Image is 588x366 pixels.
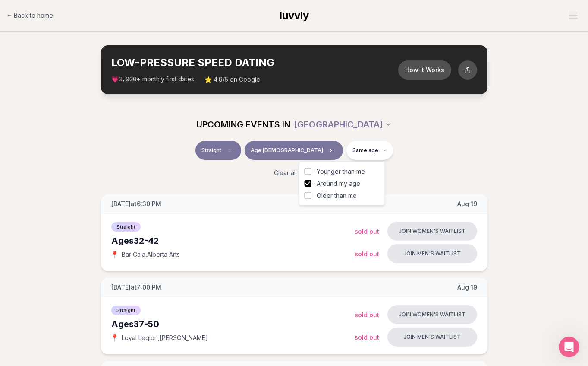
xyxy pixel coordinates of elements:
span: Straight [201,147,221,154]
span: [DATE] at 6:30 PM [111,200,161,208]
button: Younger than me [305,168,311,175]
button: Around my age [305,180,311,187]
span: luvvly [280,9,309,22]
button: How it Works [398,60,451,80]
button: Join women's waitlist [387,222,477,241]
span: Clear age [327,145,337,156]
span: Aug 19 [457,283,477,292]
a: luvvly [280,9,309,22]
span: Bar Cala , Alberta Arts [122,250,180,259]
span: Clear event type filter [225,145,235,156]
div: Ages 32-42 [111,235,355,247]
span: Straight [111,306,141,315]
div: Ages 37-50 [111,318,355,330]
span: Sold Out [355,311,379,318]
button: [GEOGRAPHIC_DATA] [294,115,392,134]
span: Age [DEMOGRAPHIC_DATA] [251,147,323,154]
span: [DATE] at 7:00 PM [111,283,161,292]
span: Younger than me [317,167,365,176]
span: 📍 [111,334,118,341]
span: Sold Out [355,334,379,341]
span: 3,000 [119,76,137,83]
a: Back to home [7,7,53,24]
button: Same age [346,141,393,160]
h2: LOW-PRESSURE SPEED DATING [111,56,398,70]
button: Open menu [566,9,581,22]
button: Clear all filters [269,163,319,182]
span: 💗 + monthly first dates [111,75,194,84]
span: Same age [352,147,378,154]
span: Loyal Legion , [PERSON_NAME] [122,334,208,342]
button: Join women's waitlist [387,305,477,324]
button: StraightClear event type filter [195,141,241,160]
span: Older than me [317,191,357,200]
button: Age [DEMOGRAPHIC_DATA]Clear age [245,141,343,160]
span: Back to home [14,11,53,20]
span: Sold Out [355,250,379,258]
span: ⭐ 4.9/5 on Google [204,75,260,84]
button: Join men's waitlist [387,244,477,263]
span: UPCOMING EVENTS IN [196,118,290,130]
iframe: Intercom live chat [559,337,579,357]
button: Join men's waitlist [387,328,477,347]
span: Straight [111,222,141,232]
button: Older than me [305,192,311,199]
span: Sold Out [355,228,379,235]
span: Aug 19 [457,200,477,208]
span: 📍 [111,251,118,258]
span: Around my age [317,179,360,188]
